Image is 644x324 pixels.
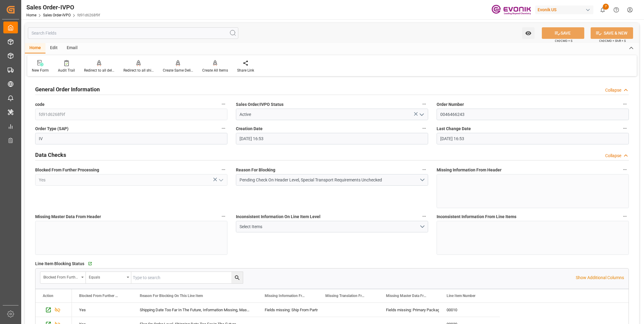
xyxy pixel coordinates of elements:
div: Email [62,43,82,53]
span: Reason For Blocking [236,167,275,173]
span: Line Item Number [447,294,475,298]
div: Fields missing: Primary Packaging Type, Gross Weight Of One Full Primary Packaging, Net Weight Of... [386,303,432,317]
div: Select Items [240,224,420,230]
div: Share Link [237,68,254,73]
span: Missing Master Data From Header [35,214,101,220]
input: Type to search [131,272,243,283]
button: Missing Master Data From Header [220,212,227,220]
button: search button [231,272,243,283]
button: open menu [86,272,131,283]
div: 00010 [439,303,500,317]
span: Last Change Date [437,126,471,132]
div: Action [43,294,53,298]
p: Show Additional Columns [576,275,624,281]
input: MM-DD-YYYY HH:MM [437,133,629,144]
div: Home [25,43,45,53]
span: 7 [603,4,609,10]
div: Press SPACE to select this row. [72,303,500,317]
div: Collapse [605,153,621,159]
h2: Data Checks [35,151,66,159]
div: Equals [89,273,125,280]
span: Reason For Blocking On This Line Item [140,294,203,298]
button: SAVE [542,27,584,39]
span: code [35,101,45,108]
button: open menu [417,110,426,119]
div: Press SPACE to select this row. [35,303,72,317]
div: Evonik US [535,5,593,14]
button: Help Center [609,3,623,17]
button: Order Type (SAP) [220,124,227,132]
div: Create All Items [202,68,228,73]
div: Shipping Date Too Far In The Future, Information Missing, Master Data From SAP Missing [132,303,257,317]
span: Ctrl/CMD + S [555,39,572,43]
button: open menu [236,174,428,186]
span: Inconsistent Information On Line Item Level [236,214,320,220]
button: show 7 new notifications [596,3,609,17]
button: Inconsistent Information On Line Item Level [420,212,428,220]
div: Fields missing: Ship From Partner ID, Ship From Name, Ship From Street, Ship From City, Ship From... [265,303,311,317]
a: Sales Order-IVPO [43,13,71,17]
button: Inconsistent Information From Line Items [621,212,629,220]
input: Search Fields [28,27,238,39]
button: Sales Order/IVPO Status [420,100,428,108]
span: Line Item Blocking Status [35,261,84,267]
button: code [220,100,227,108]
div: Redirect to all shipments [123,68,154,73]
div: New Form [32,68,49,73]
span: Sales Order/IVPO Status [236,101,283,108]
button: open menu [522,27,535,39]
button: Order Number [621,100,629,108]
button: Evonik US [535,4,596,15]
div: Audit Trail [58,68,75,73]
button: open menu [40,272,86,283]
button: open menu [216,175,225,185]
div: Create Same Delivery Date [163,68,193,73]
img: Evonik-brand-mark-Deep-Purple-RGB.jpeg_1700498283.jpeg [491,5,531,15]
span: Ctrl/CMD + Shift + S [599,39,626,43]
button: Missing Information From Header [621,166,629,174]
span: Blocked From Further Processing [35,167,99,173]
span: Missing Master Data From SAP [386,294,427,298]
input: MM-DD-YYYY HH:MM [236,133,428,144]
span: Inconsistent Information From Line Items [437,214,516,220]
span: Blocked From Further Processing [79,294,120,298]
button: Blocked From Further Processing [220,166,227,174]
div: Redirect to all deliveries [84,68,114,73]
div: Blocked From Further Processing [43,273,79,280]
button: open menu [236,221,428,232]
button: Reason For Blocking [420,166,428,174]
span: Missing Information From Line Item [265,294,305,298]
div: Edit [45,43,62,53]
div: Collapse [605,87,621,93]
div: Yes [79,303,125,317]
button: SAVE & NEW [591,27,633,39]
span: Creation Date [236,126,263,132]
h2: General Order Information [35,85,100,93]
button: Last Change Date [621,124,629,132]
div: Sales Order-IVPO [26,3,100,12]
span: Order Number [437,101,464,108]
span: Missing Translation From Master Data [325,294,366,298]
a: Home [26,13,36,17]
span: Missing Information From Header [437,167,501,173]
button: Creation Date [420,124,428,132]
div: Pending Check On Header Level, Special Transport Requirements Unchecked [240,177,420,183]
span: Order Type (SAP) [35,126,69,132]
